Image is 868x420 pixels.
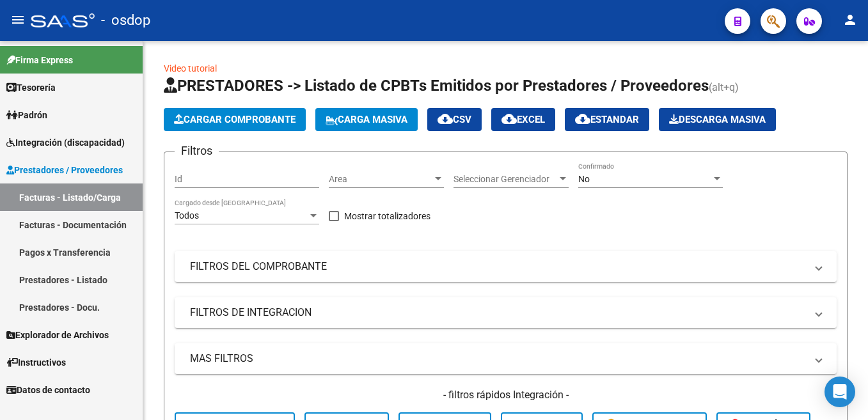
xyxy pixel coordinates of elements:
[575,111,590,127] mat-icon: cloud_download
[175,388,837,402] h4: - filtros rápidos Integración -
[175,251,837,282] mat-expansion-panel-header: FILTROS DEL COMPROBANTE
[174,114,296,125] span: Cargar Comprobante
[6,355,66,369] span: Instructivos
[344,208,430,224] span: Mostrar totalizadores
[575,114,639,125] span: Estandar
[6,136,125,150] span: Integración (discapacidad)
[438,114,471,125] span: CSV
[10,12,26,27] mat-icon: menu
[578,174,590,184] span: No
[175,297,837,328] mat-expansion-panel-header: FILTROS DE INTEGRACION
[438,111,453,127] mat-icon: cloud_download
[565,108,649,131] button: Estandar
[6,53,73,67] span: Firma Express
[164,77,709,95] span: PRESTADORES -> Listado de CPBTs Emitidos por Prestadores / Proveedores
[454,174,557,185] span: Seleccionar Gerenciador
[190,306,806,320] mat-panel-title: FILTROS DE INTEGRACION
[659,108,776,131] button: Descarga Masiva
[315,108,418,131] button: Carga Masiva
[175,142,219,160] h3: Filtros
[6,383,90,397] span: Datos de contacto
[329,174,432,185] span: Area
[175,343,837,374] mat-expansion-panel-header: MAS FILTROS
[825,377,855,407] div: Open Intercom Messenger
[6,328,109,342] span: Explorador de Archivos
[190,260,806,274] mat-panel-title: FILTROS DEL COMPROBANTE
[501,111,517,127] mat-icon: cloud_download
[842,12,858,27] mat-icon: person
[6,81,56,95] span: Tesorería
[501,114,545,125] span: EXCEL
[427,108,482,131] button: CSV
[6,108,47,122] span: Padrón
[326,114,407,125] span: Carga Masiva
[101,6,150,35] span: - osdop
[190,352,806,366] mat-panel-title: MAS FILTROS
[6,163,123,177] span: Prestadores / Proveedores
[175,210,199,221] span: Todos
[659,108,776,131] app-download-masive: Descarga masiva de comprobantes (adjuntos)
[164,108,306,131] button: Cargar Comprobante
[709,81,739,93] span: (alt+q)
[669,114,766,125] span: Descarga Masiva
[491,108,555,131] button: EXCEL
[164,63,217,74] a: Video tutorial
